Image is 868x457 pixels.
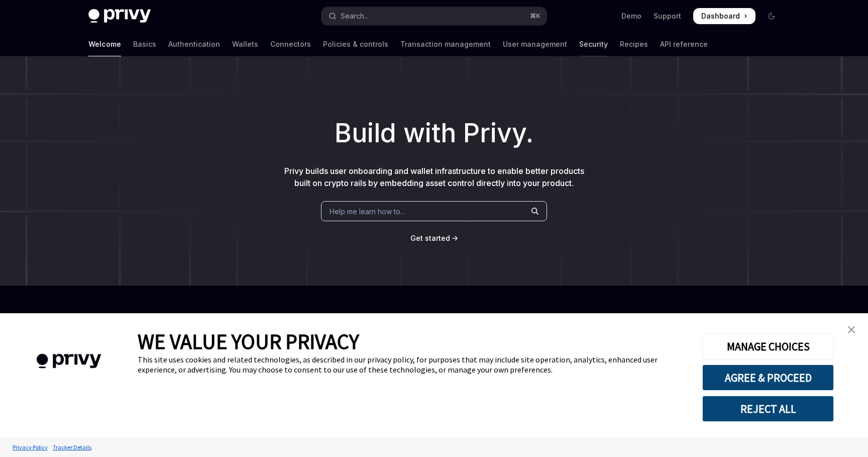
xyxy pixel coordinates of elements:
a: Security [579,32,608,56]
button: MANAGE CHOICES [702,333,834,359]
a: Connectors [270,32,311,56]
span: Dashboard [701,11,740,21]
span: Privy builds user onboarding and wallet infrastructure to enable better products built on crypto ... [284,166,584,188]
a: API reference [660,32,708,56]
a: Get started [410,233,450,243]
div: Search... [341,10,369,22]
a: Welcome [88,32,121,56]
button: REJECT ALL [702,396,834,422]
a: Support [654,11,681,21]
a: Recipes [620,32,648,56]
a: User management [503,32,567,56]
button: Toggle dark mode [764,8,780,24]
a: Policies & controls [323,32,388,56]
a: Authentication [168,32,220,56]
img: dark logo [88,9,151,23]
span: ⌘ K [530,12,540,20]
img: company logo [15,339,123,383]
a: Tracker Details [50,438,94,456]
button: AGREE & PROCEED [702,364,834,391]
button: Open search [321,7,547,25]
a: Dashboard [693,8,755,24]
a: Demo [621,11,641,21]
h1: Build with Privy. [16,114,852,153]
span: Help me learn how to… [330,206,406,217]
a: Transaction management [400,32,491,56]
a: close banner [841,320,861,340]
span: WE VALUE YOUR PRIVACY [138,328,359,354]
img: close banner [848,326,855,333]
div: This site uses cookies and related technologies, as described in our privacy policy, for purposes... [138,354,687,375]
a: Wallets [232,32,258,56]
span: Get started [410,234,450,242]
a: Privacy Policy [10,438,50,456]
a: Basics [133,32,156,56]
